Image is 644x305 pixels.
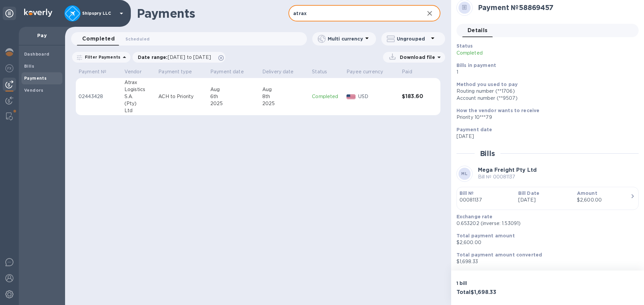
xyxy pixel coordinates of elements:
[402,68,412,75] p: Paid
[132,52,225,63] div: Date range:[DATE] to [DATE]
[124,100,153,107] div: (Pty)
[210,93,257,100] div: 6th
[457,214,493,219] b: Exchange rate
[124,79,153,86] div: Atrax
[82,34,115,44] span: Completed
[457,258,633,265] p: $1,698.33
[460,190,474,196] b: Bill №
[457,280,545,287] p: 1 bill
[457,88,633,95] div: Routing number (**1706)
[262,68,303,75] span: Delivery date
[478,3,633,12] h2: Payment № 58869457
[312,68,327,75] p: Status
[210,100,257,107] div: 2025
[518,197,572,204] p: [DATE]
[358,93,396,100] p: USD
[468,26,488,35] span: Details
[158,93,205,100] p: ACH to Priority
[457,239,633,246] p: $2,600.00
[210,68,244,75] p: Payment date
[480,149,495,158] h2: Bills
[137,6,288,20] h1: Payments
[262,86,307,93] div: Aug
[457,233,515,238] b: Total payment amount
[262,68,294,75] p: Delivery date
[312,68,336,75] span: Status
[138,54,214,61] p: Date range :
[124,68,150,75] span: Vendor
[457,63,496,68] b: Bills in payment
[457,108,540,113] b: How the vendor wants to receive
[577,190,597,196] b: Amount
[461,171,468,176] b: ML
[168,55,211,60] span: [DATE] to [DATE]
[457,220,633,227] p: 0.653202 (inverse: 1.53091)
[24,52,50,57] b: Dashboard
[328,35,363,42] p: Multi currency
[457,133,633,140] p: [DATE]
[457,82,518,87] b: Method you used to pay
[24,9,52,17] img: Logo
[478,167,537,173] b: Mega Freight Pty Ltd
[262,100,307,107] div: 2025
[346,94,356,99] img: USD
[457,95,633,102] div: Account number (**9507)
[82,54,120,60] p: Filter Payments
[5,64,13,72] img: Foreign exchange
[346,68,383,75] p: Payee currency
[457,127,492,132] b: Payment date
[24,32,60,39] p: Pay
[124,93,153,100] div: S.A.
[158,68,201,75] span: Payment type
[577,197,630,204] div: $2,600.00
[210,86,257,93] div: Aug
[457,114,633,121] div: Priority 10***79
[402,93,426,100] h3: $183.60
[24,88,44,93] b: Vendors
[78,68,115,75] span: Payment №
[457,50,575,57] p: Completed
[518,190,539,196] b: Bill Date
[312,93,341,100] p: Completed
[397,35,429,42] p: Ungrouped
[124,107,153,114] div: Ltd
[78,68,106,75] p: Payment №
[397,54,435,61] p: Download file
[158,68,192,75] p: Payment type
[82,11,116,16] p: Shipspry LLC
[24,76,47,81] b: Payments
[457,187,639,210] button: Bill №00081137Bill Date[DATE]Amount$2,600.00
[457,43,473,49] b: Status
[210,68,253,75] span: Payment date
[24,64,34,69] b: Bills
[346,68,392,75] span: Payee currency
[262,93,307,100] div: 8th
[457,252,542,257] b: Total payment amount converted
[125,35,150,43] span: Scheduled
[457,289,545,296] h3: Total $1,698.33
[402,68,421,75] span: Paid
[457,69,633,76] p: 1
[124,68,142,75] p: Vendor
[478,173,537,180] p: Bill № 00081137
[124,86,153,93] div: Logistics
[460,197,513,204] p: 00081137
[78,93,119,100] p: 02443428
